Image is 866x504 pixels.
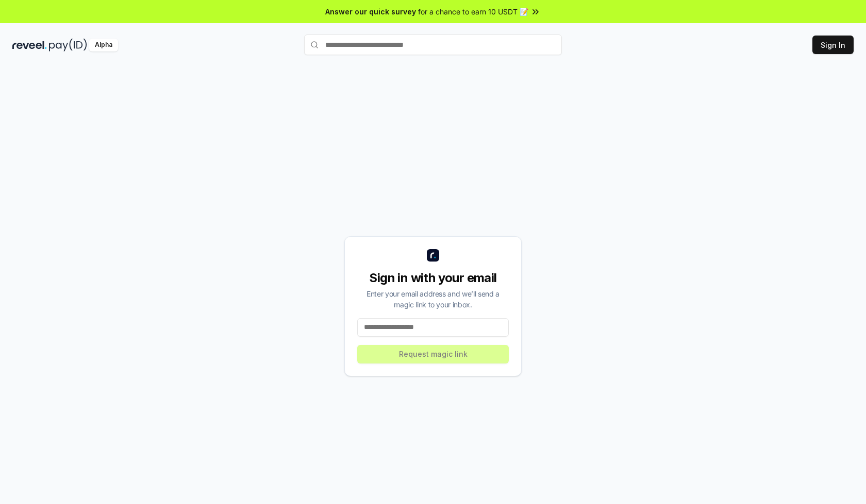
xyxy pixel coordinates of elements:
[418,6,528,17] span: for a chance to earn 10 USDT 📝
[12,39,47,51] img: reveel_dark
[325,6,416,17] span: Answer our quick survey
[427,249,439,262] img: logo_small
[49,39,87,51] img: pay_id
[89,39,118,51] div: Alpha
[812,36,854,54] button: Sign In
[357,288,509,310] div: Enter your email address and we’ll send a magic link to your inbox.
[357,270,509,286] div: Sign in with your email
